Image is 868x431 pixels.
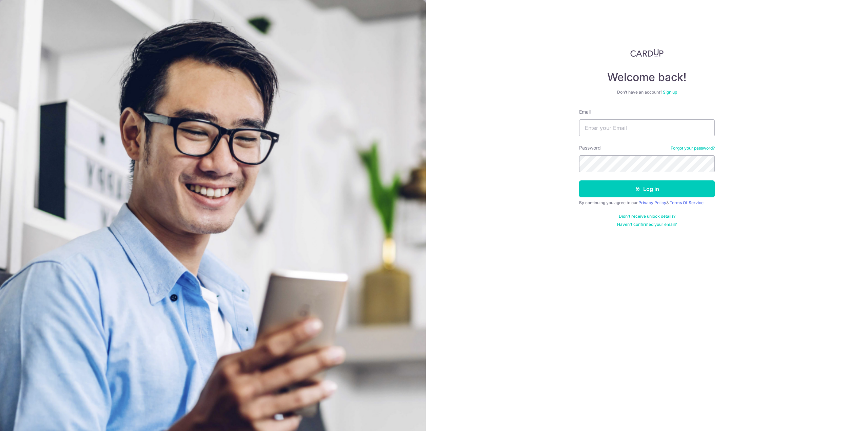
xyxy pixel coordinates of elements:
label: Email [579,109,591,115]
input: Enter your Email [579,119,715,136]
div: By continuing you agree to our & [579,200,715,205]
label: Password [579,144,601,151]
a: Privacy Policy [638,200,666,205]
a: Forgot your password? [671,145,715,151]
a: Haven't confirmed your email? [617,222,677,227]
a: Terms Of Service [670,200,704,205]
a: Sign up [663,90,677,95]
a: Didn't receive unlock details? [619,214,675,219]
img: CardUp Logo [630,49,664,57]
button: Log in [579,180,715,197]
div: Don’t have an account? [579,90,715,95]
h4: Welcome back! [579,71,715,84]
